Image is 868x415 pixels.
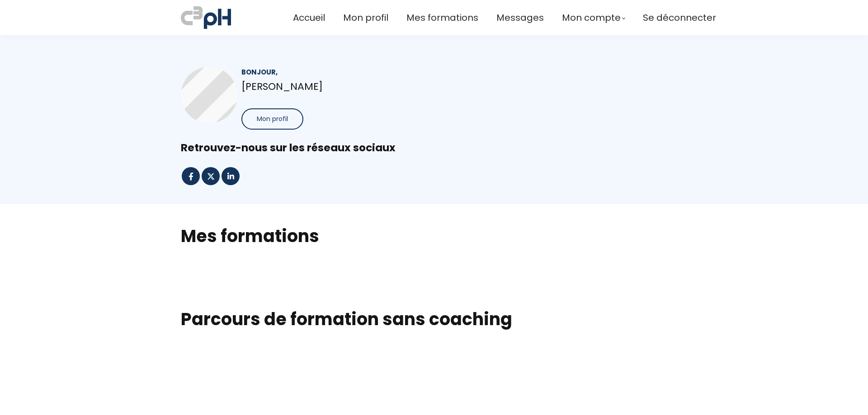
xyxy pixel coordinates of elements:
[496,10,544,25] a: Messages
[181,308,687,330] h1: Parcours de formation sans coaching
[257,114,288,124] span: Mon profil
[241,79,419,94] p: [PERSON_NAME]
[643,10,716,25] a: Se déconnecter
[562,10,621,25] span: Mon compte
[241,67,419,77] div: Bonjour,
[241,108,303,130] button: Mon profil
[406,10,478,25] a: Mes formations
[343,10,388,25] a: Mon profil
[293,10,325,25] a: Accueil
[181,141,687,155] div: Retrouvez-nous sur les réseaux sociaux
[181,5,231,31] img: a70bc7685e0efc0bd0b04b3506828469.jpeg
[181,224,687,247] h2: Mes formations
